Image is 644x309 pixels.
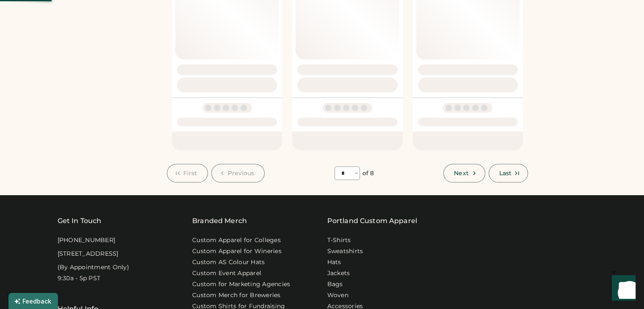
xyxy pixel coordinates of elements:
[327,216,417,226] a: Portland Custom Apparel
[58,236,116,245] div: [PHONE_NUMBER]
[192,258,265,267] a: Custom AS Colour Hats
[327,236,351,245] a: T-Shirts
[443,164,485,182] button: Next
[58,250,119,258] div: [STREET_ADDRESS]
[499,170,511,176] span: Last
[183,170,197,176] span: First
[58,216,102,226] div: Get In Touch
[327,269,350,278] a: Jackets
[58,263,129,272] div: (By Appointment Only)
[327,280,343,289] a: Bags
[454,170,468,176] span: Next
[489,164,528,182] button: Last
[192,236,281,245] a: Custom Apparel for Colleges
[192,280,290,289] a: Custom for Marketing Agencies
[327,291,348,300] a: Woven
[211,164,265,182] button: Previous
[327,247,363,256] a: Sweatshirts
[327,258,341,267] a: Hats
[604,271,640,307] iframe: Front Chat
[167,164,208,182] button: First
[192,291,281,300] a: Custom Merch for Breweries
[192,216,247,226] div: Branded Merch
[362,169,374,178] div: of 8
[192,269,261,278] a: Custom Event Apparel
[192,247,282,256] a: Custom Apparel for Wineries
[228,170,254,176] span: Previous
[58,274,101,283] div: 9:30a - 5p PST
